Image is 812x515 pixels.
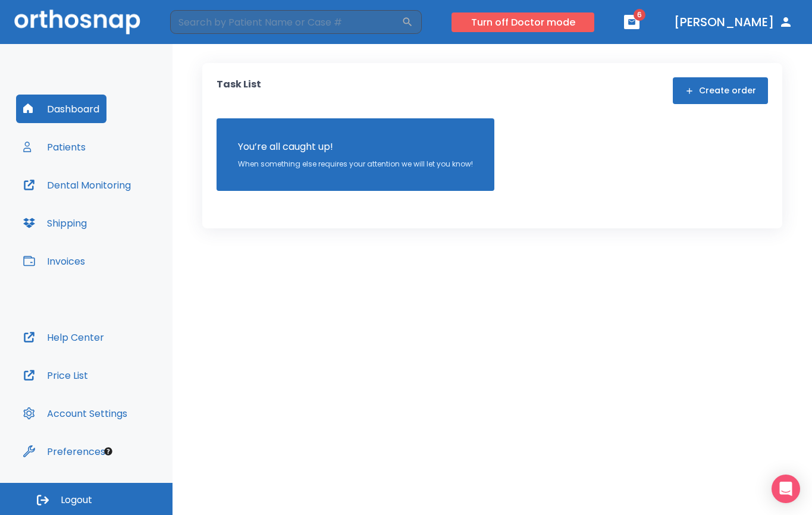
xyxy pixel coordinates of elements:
[673,77,768,104] button: Create order
[16,399,134,428] button: Account Settings
[103,446,114,457] div: Tooltip anchor
[16,361,95,390] button: Price List
[16,437,112,466] button: Preferences
[16,209,94,237] button: Shipping
[669,11,798,33] button: [PERSON_NAME]
[170,10,402,34] input: Search by Patient Name or Case #
[61,494,92,507] span: Logout
[238,140,473,154] p: You’re all caught up!
[16,323,111,351] button: Help Center
[452,12,594,32] button: Turn off Doctor mode
[238,159,473,169] p: When something else requires your attention we will let you know!
[14,10,140,34] img: Orthosnap
[634,9,645,21] span: 6
[217,77,261,104] p: Task List
[772,475,800,503] div: Open Intercom Messenger
[16,133,93,161] button: Patients
[16,247,92,275] button: Invoices
[16,171,138,199] button: Dental Monitoring
[16,95,106,123] button: Dashboard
